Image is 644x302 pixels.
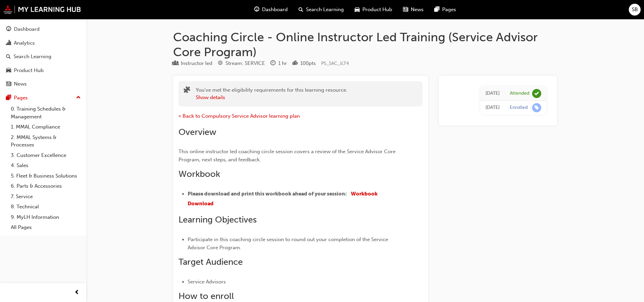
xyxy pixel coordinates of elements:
[306,6,344,14] span: Search Learning
[178,169,220,179] span: Workbook
[178,214,257,225] span: Learning Objectives
[429,3,461,17] a: pages-iconPages
[8,202,84,212] a: 8. Technical
[3,22,84,92] button: DashboardAnalyticsSearch LearningProduct HubNews
[178,113,300,119] a: < Back to Compulsory Service Advisor learning plan
[218,59,265,68] div: Stream
[14,53,51,61] div: Search Learning
[173,59,212,68] div: Type
[3,92,84,104] button: Pages
[8,132,84,150] a: 2. MMAL Systems & Processes
[8,222,84,233] a: All Pages
[178,291,234,301] span: How to enroll
[8,171,84,181] a: 5. Fleet & Business Solutions
[485,104,500,112] div: Wed Mar 19 2025 12:23:19 GMT+1030 (Australian Central Daylight Time)
[249,3,293,17] a: guage-iconDashboard
[6,95,11,101] span: pages-icon
[184,87,190,95] span: puzzle-icon
[270,61,276,67] span: clock-icon
[14,94,28,102] div: Pages
[629,4,641,16] button: SB
[292,61,297,67] span: podium-icon
[278,60,287,67] div: 1 hr
[362,6,392,14] span: Product Hub
[270,59,287,68] div: Duration
[8,122,84,132] a: 1. MMAL Compliance
[6,40,11,46] span: chart-icon
[8,191,84,202] a: 7. Service
[173,61,178,67] span: learningResourceType_INSTRUCTOR_LED-icon
[6,26,11,32] span: guage-icon
[74,288,79,297] span: prev-icon
[196,86,348,101] div: You've met the eligibility requirements for this learning resource.
[3,64,84,77] a: Product Hub
[14,25,40,33] div: Dashboard
[188,279,226,285] span: Service Advisors
[321,61,349,66] span: Learning resource code
[188,191,347,197] span: Please download and print this workbook ahead of your session:
[6,68,11,74] span: car-icon
[173,30,557,59] h1: Coaching Circle - Online Instructor Led Training (Service Advisor Core Program)
[3,37,84,49] a: Analytics
[76,93,81,102] span: up-icon
[8,212,84,223] a: 9. MyLH Information
[178,148,397,163] span: This online instructor led coaching circle session covers a review of the Service Advisor Core Pr...
[3,78,84,90] a: News
[300,60,316,67] div: 100 pts
[262,6,288,14] span: Dashboard
[3,5,81,14] img: mmal
[292,59,316,68] div: Points
[532,103,541,112] span: learningRecordVerb_ENROLL-icon
[510,90,529,97] div: Attended
[632,6,638,14] span: SB
[349,3,398,17] a: car-iconProduct Hub
[3,50,84,63] a: Search Learning
[532,89,541,98] span: learningRecordVerb_ATTEND-icon
[218,61,223,67] span: target-icon
[8,150,84,161] a: 3. Customer Excellence
[442,6,456,14] span: Pages
[6,81,11,87] span: news-icon
[398,3,429,17] a: news-iconNews
[293,3,349,17] a: search-iconSearch Learning
[3,23,84,36] a: Dashboard
[196,94,225,101] button: Show details
[403,5,408,14] span: news-icon
[355,5,360,14] span: car-icon
[14,39,35,47] div: Analytics
[434,5,439,14] span: pages-icon
[8,181,84,191] a: 6. Parts & Accessories
[6,54,11,60] span: search-icon
[8,104,84,122] a: 0. Training Schedules & Management
[510,104,528,111] div: Enrolled
[14,67,44,74] div: Product Hub
[8,160,84,171] a: 4. Sales
[411,6,424,14] span: News
[254,5,259,14] span: guage-icon
[188,236,389,251] span: Participate in this coaching circle session to round out your completion of the Service Advisor C...
[178,257,243,267] span: Target Audience
[299,5,303,14] span: search-icon
[225,60,265,67] div: Stream: SERVICE
[14,80,27,88] div: News
[485,90,500,97] div: Thu Jul 24 2025 14:00:00 GMT+0930 (Australian Central Standard Time)
[178,127,216,137] span: Overview
[181,60,212,67] div: Instructor led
